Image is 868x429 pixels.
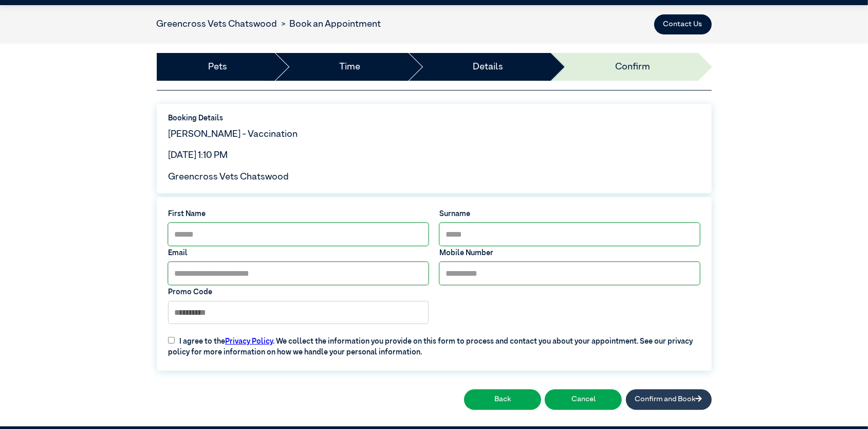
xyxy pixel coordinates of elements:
[168,287,429,298] label: Promo Code
[208,60,227,74] a: Pets
[168,337,175,344] input: I agree to thePrivacy Policy. We collect the information you provide on this form to process and ...
[225,338,273,345] a: Privacy Policy
[626,389,712,410] button: Confirm and Book
[157,17,381,31] nav: breadcrumb
[168,130,298,139] span: [PERSON_NAME] - Vaccination
[168,172,289,182] span: Greencross Vets Chatswood
[168,113,700,124] label: Booking Details
[168,151,228,160] span: [DATE] 1:10 PM
[464,389,541,410] button: Back
[654,14,712,35] button: Contact Us
[162,329,706,359] label: I agree to the . We collect the information you provide on this form to process and contact you a...
[473,60,503,74] a: Details
[168,209,429,220] label: First Name
[168,248,429,259] label: Email
[545,389,622,410] button: Cancel
[439,209,700,220] label: Surname
[339,60,360,74] a: Time
[439,248,700,259] label: Mobile Number
[157,20,278,29] a: Greencross Vets Chatswood
[278,17,381,31] li: Book an Appointment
